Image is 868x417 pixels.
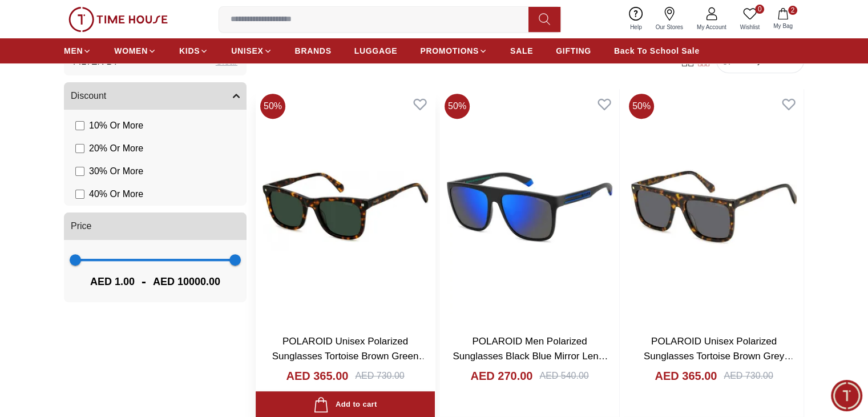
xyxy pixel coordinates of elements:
[60,15,191,26] div: Time House Support
[35,10,54,30] img: Profile picture of Time House Support
[649,5,690,34] a: Our Stores
[75,144,84,153] input: 20% Or More
[179,41,208,61] a: KIDS
[623,5,649,34] a: Help
[135,272,153,291] span: -
[539,369,588,383] div: AED 540.00
[64,41,91,61] a: MEN
[64,45,83,57] span: MEN
[453,336,608,376] a: POLAROID Men Polarized Sunglasses Black Blue Mirror Lens-PLD2162SOVK5X
[769,22,797,30] span: My Bag
[89,142,143,155] span: 20 % Or More
[90,274,135,290] span: AED 1.00
[724,369,773,383] div: AED 730.00
[65,175,76,187] em: Blush
[75,190,84,199] input: 40% Or More
[736,23,764,31] span: Wishlist
[420,41,487,61] a: PROMOTIONS
[788,6,797,15] span: 2
[89,165,143,178] span: 30 % Or More
[71,219,91,233] span: Price
[692,23,731,31] span: My Account
[355,369,404,383] div: AED 730.00
[420,45,479,57] span: PROMOTIONS
[260,94,285,119] span: 50 %
[11,153,225,165] div: Time House Support
[286,368,348,384] h4: AED 365.00
[510,41,533,61] a: SALE
[733,5,766,34] a: 0Wishlist
[153,274,220,290] span: AED 10000.00
[831,380,862,411] div: Chat Widget
[354,45,398,57] span: LUGGAGE
[354,41,398,61] a: LUGGAGE
[64,212,247,240] button: Price
[114,41,156,61] a: WOMEN
[295,45,332,57] span: BRANDS
[614,41,700,61] a: Back To School Sale
[19,177,171,229] span: Hey there! Need help finding the perfect watch? I'm here if you have any questions or need a quic...
[75,167,84,176] input: 30% Or More
[637,336,794,376] a: POLAROID Unisex Polarized Sunglasses Tortoise Brown Grey Gradient Lens-PLD4164/S/X086M9
[152,224,181,232] span: 11:26 AM
[313,397,377,412] div: Add to cart
[256,89,435,325] img: POLAROID Unisex Polarized Sunglasses Tortoise Brown Green Gradient Lens-PLD4167/S/X086UC
[3,248,225,306] textarea: We are here to help you
[269,336,429,376] a: POLAROID Unisex Polarized Sunglasses Tortoise Brown Green Gradient Lens-PLD4167/S/X086UC
[71,89,106,103] span: Discount
[624,89,804,325] img: POLAROID Unisex Polarized Sunglasses Tortoise Brown Grey Gradient Lens-PLD4164/S/X086M9
[89,119,143,133] span: 10 % Or More
[755,5,764,14] span: 0
[510,45,533,57] span: SALE
[629,94,654,119] span: 50 %
[766,6,800,33] button: 2My Bag
[295,41,332,61] a: BRANDS
[75,121,84,130] input: 10% Or More
[556,45,591,57] span: GIFTING
[231,45,263,57] span: UNISEX
[231,41,272,61] a: UNISEX
[625,23,647,31] span: Help
[89,187,143,201] span: 40 % Or More
[114,45,148,57] span: WOMEN
[651,23,688,31] span: Our Stores
[9,9,31,31] em: Back
[440,89,619,325] img: POLAROID Men Polarized Sunglasses Black Blue Mirror Lens-PLD2162SOVK5X
[64,82,247,110] button: Discount
[614,45,700,57] span: Back To School Sale
[655,368,717,384] h4: AED 365.00
[179,45,200,57] span: KIDS
[556,41,591,61] a: GIFTING
[68,7,168,32] img: ...
[445,94,470,119] span: 50 %
[470,368,532,384] h4: AED 270.00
